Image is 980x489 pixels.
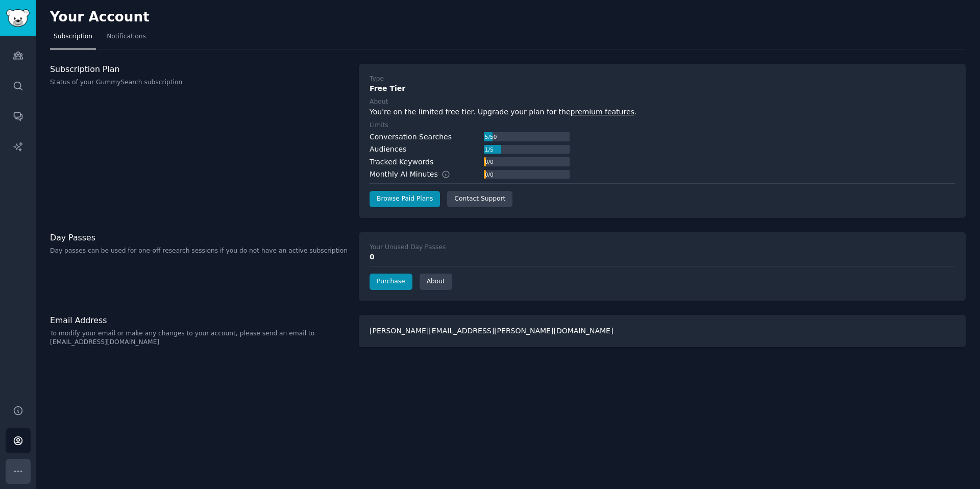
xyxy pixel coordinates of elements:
a: Browse Paid Plans [370,191,440,207]
img: GummySearch logo [6,9,30,27]
div: 1 / 5 [484,145,494,154]
div: Monthly AI Minutes [370,169,461,180]
div: 0 [370,252,955,262]
p: Status of your GummySearch subscription [50,78,348,87]
div: Audiences [370,144,406,155]
div: 0 / 0 [484,170,494,179]
h3: Subscription Plan [50,64,348,75]
div: Conversation Searches [370,132,452,142]
span: Notifications [107,32,146,41]
h2: Your Account [50,9,150,26]
div: Free Tier [370,83,955,94]
div: [PERSON_NAME][EMAIL_ADDRESS][PERSON_NAME][DOMAIN_NAME] [359,315,966,347]
a: premium features [571,108,634,116]
div: Type [370,75,384,84]
div: 0 / 0 [484,157,494,166]
div: Your Unused Day Passes [370,243,446,252]
div: You're on the limited free tier. Upgrade your plan for the . [370,107,955,117]
div: About [370,97,388,107]
a: Notifications [103,29,150,50]
h3: Day Passes [50,232,348,243]
div: Tracked Keywords [370,157,433,167]
p: To modify your email or make any changes to your account, please send an email to [EMAIL_ADDRESS]... [50,329,348,347]
span: Subscription [54,32,92,41]
div: Limits [370,121,388,130]
a: Purchase [370,274,412,290]
a: Subscription [50,29,96,50]
p: Day passes can be used for one-off research sessions if you do not have an active subscription [50,247,348,256]
a: Contact Support [447,191,512,207]
div: 5 / 50 [484,132,498,141]
a: About [420,274,452,290]
h3: Email Address [50,315,348,326]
